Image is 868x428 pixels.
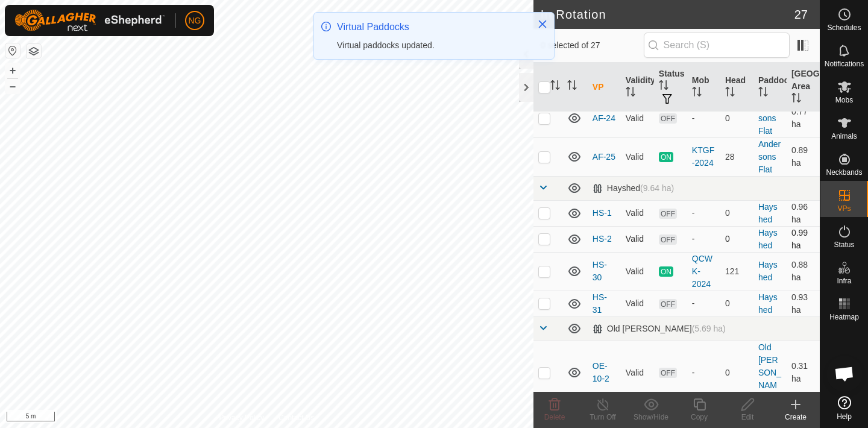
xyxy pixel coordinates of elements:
td: Valid [621,291,654,316]
span: Notifications [825,60,864,68]
div: Virtual paddocks updated. [337,39,525,52]
td: 28 [720,137,753,176]
td: 121 [720,252,753,291]
span: (9.64 ha) [640,183,674,193]
span: Neckbands [826,169,862,176]
th: Head [720,63,753,112]
a: Hayshed [758,260,778,282]
span: Animals [831,133,857,140]
button: Reset Map [5,43,20,58]
img: Gallagher Logo [14,10,165,31]
span: Status [834,241,854,248]
th: Validity [621,63,654,112]
p-sorticon: Activate to sort [550,82,560,92]
div: - [692,112,715,125]
span: ON [659,266,673,277]
span: Mobs [835,96,853,104]
td: 0.99 ha [787,226,820,252]
span: VPs [837,205,851,212]
td: Valid [621,252,654,291]
div: Show/Hide [627,412,675,423]
span: NG [189,14,201,27]
th: Status [654,63,687,112]
a: Contact Us [278,412,314,423]
td: 0.96 ha [787,200,820,226]
span: ON [659,152,673,162]
div: Copy [675,412,723,423]
p-sorticon: Activate to sort [567,82,577,92]
div: Edit [723,412,772,423]
button: Map Layers [27,44,41,58]
a: HS-30 [593,260,607,282]
td: Valid [621,341,654,404]
button: – [5,79,20,93]
span: 0 selected of 27 [541,39,644,52]
td: 0.77 ha [787,99,820,137]
div: Turn Off [579,412,627,423]
td: Valid [621,200,654,226]
td: 0 [720,341,753,404]
div: Virtual Paddocks [337,20,525,34]
a: Privacy Policy [219,412,264,423]
p-sorticon: Activate to sort [725,89,735,98]
span: Schedules [827,24,861,31]
span: (5.69 ha) [692,324,726,333]
a: Andersons Flat [758,139,781,174]
a: OE-10-2 [593,361,609,383]
div: Old [PERSON_NAME] [593,324,726,334]
a: Open chat [826,356,863,392]
a: Help [820,391,868,425]
th: [GEOGRAPHIC_DATA] Area [787,63,820,112]
span: OFF [659,299,677,309]
td: 0.89 ha [787,137,820,176]
button: + [5,63,20,78]
span: OFF [659,209,677,219]
p-sorticon: Activate to sort [626,89,635,98]
td: 0.93 ha [787,291,820,316]
a: Old [PERSON_NAME] [758,342,781,403]
td: 0 [720,226,753,252]
td: 0 [720,200,753,226]
div: Create [772,412,820,423]
p-sorticon: Activate to sort [659,82,668,92]
td: 0.88 ha [787,252,820,291]
a: AF-25 [593,152,615,162]
a: HS-2 [593,234,612,244]
div: - [692,207,715,219]
span: Infra [837,277,851,285]
td: Valid [621,137,654,176]
th: Paddock [753,63,787,112]
span: 27 [794,5,808,24]
a: HS-31 [593,292,607,315]
a: AF-24 [593,113,615,123]
div: Hayshed [593,183,674,194]
td: 0 [720,99,753,137]
p-sorticon: Activate to sort [791,95,801,104]
div: - [692,367,715,379]
button: Close [534,16,551,33]
div: - [692,233,715,245]
div: - [692,297,715,310]
span: Help [837,413,852,420]
div: KTGF-2024 [692,144,715,169]
a: Hayshed [758,228,778,250]
td: Valid [621,99,654,137]
a: Hayshed [758,292,778,315]
a: Hayshed [758,202,778,224]
th: Mob [687,63,720,112]
td: 0.31 ha [787,341,820,404]
span: OFF [659,234,677,245]
a: Andersons Flat [758,101,781,136]
td: Valid [621,226,654,252]
input: Search (S) [644,33,790,58]
td: 0 [720,291,753,316]
a: HS-1 [593,208,612,218]
span: OFF [659,113,677,124]
p-sorticon: Activate to sort [692,89,702,98]
div: QCWK-2024 [692,253,715,291]
h2: In Rotation [541,7,794,22]
span: Heatmap [829,313,859,321]
span: OFF [659,368,677,378]
th: VP [588,63,621,112]
p-sorticon: Activate to sort [758,89,768,98]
